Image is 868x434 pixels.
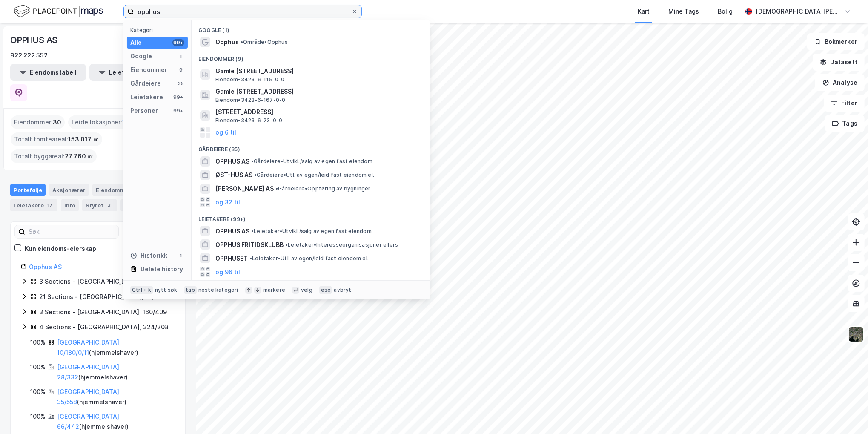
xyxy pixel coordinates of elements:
[178,80,184,87] div: 35
[14,4,103,19] img: logo.f888ab2527a4732fd821a326f86c7f29.svg
[756,6,841,17] div: [DEMOGRAPHIC_DATA][PERSON_NAME]
[57,387,175,407] div: ( hjemmelshaver )
[10,33,59,47] div: OPPHUS AS
[215,226,249,236] span: OPPHUS AS
[192,20,430,35] div: Google (1)
[254,172,257,178] span: •
[57,388,121,405] a: [GEOGRAPHIC_DATA], 35/558
[10,184,46,196] div: Portefølje
[215,127,236,138] button: og 6 til
[10,199,57,211] div: Leietakere
[120,199,182,211] div: Transaksjoner
[122,117,125,127] span: 1
[184,286,197,294] div: tab
[251,228,254,234] span: •
[57,337,175,358] div: ( hjemmelshaver )
[130,106,158,116] div: Personer
[172,94,184,101] div: 99+
[57,339,121,356] a: [GEOGRAPHIC_DATA], 10/180/0/11
[39,276,163,287] div: 3 Sections - [GEOGRAPHIC_DATA], 35/508
[249,255,252,262] span: •
[89,64,165,81] button: Leietakertabell
[30,337,46,348] div: 100%
[301,287,312,293] div: velg
[251,228,372,235] span: Leietaker • Utvikl./salg av egen fast eiendom
[215,97,285,103] span: Eiendom • 3423-6-167-0-0
[68,115,129,129] div: Leide lokasjoner :
[178,66,184,73] div: 9
[39,322,169,332] div: 4 Sections - [GEOGRAPHIC_DATA], 324/208
[319,286,332,294] div: esc
[25,244,96,254] div: Kun eiendoms-eierskap
[215,170,252,180] span: ØST-HUS AS
[192,49,430,64] div: Eiendommer (9)
[29,263,62,270] a: Opphus AS
[39,307,167,317] div: 3 Sections - [GEOGRAPHIC_DATA], 160/409
[82,199,117,211] div: Styret
[215,37,239,47] span: Opphus
[334,287,351,293] div: avbryt
[57,362,175,382] div: ( hjemmelshaver )
[130,250,167,261] div: Historikk
[215,156,249,167] span: OPPHUS AS
[178,53,184,60] div: 1
[155,287,178,293] div: nytt søk
[172,107,184,114] div: 99+
[251,158,254,164] span: •
[30,387,46,397] div: 100%
[275,185,371,192] span: Gårdeiere • Oppføring av bygninger
[178,252,184,259] div: 1
[192,139,430,155] div: Gårdeiere (35)
[251,158,372,165] span: Gårdeiere • Utvikl./salg av egen fast eiendom
[848,326,864,342] img: 9k=
[192,209,430,224] div: Leietakere (99+)
[249,255,369,262] span: Leietaker • Utl. av egen/leid fast eiendom el.
[815,74,865,91] button: Analyse
[130,27,188,33] div: Kategori
[807,33,865,50] button: Bokmerker
[130,78,161,89] div: Gårdeiere
[130,92,163,102] div: Leietakere
[241,39,243,45] span: •
[25,225,118,238] input: Søk
[825,393,868,434] iframe: Chat Widget
[57,363,121,381] a: [GEOGRAPHIC_DATA], 28/332
[140,264,183,274] div: Delete history
[53,117,61,127] span: 30
[192,279,430,294] div: Personer (99+)
[130,286,153,294] div: Ctrl + k
[638,6,650,17] div: Kart
[10,64,86,81] button: Eiendomstabell
[61,199,79,211] div: Info
[65,151,93,161] span: 27 760 ㎡
[263,287,285,293] div: markere
[134,5,351,18] input: Søk på adresse, matrikkel, gårdeiere, leietakere eller personer
[215,86,420,97] span: Gamle [STREET_ADDRESS]
[39,292,166,302] div: 21 Sections - [GEOGRAPHIC_DATA], 65/225
[198,287,238,293] div: neste kategori
[10,50,48,60] div: 822 222 552
[825,115,865,132] button: Tags
[215,267,240,277] button: og 96 til
[718,6,733,17] div: Bolig
[57,413,121,430] a: [GEOGRAPHIC_DATA], 66/442
[130,65,167,75] div: Eiendommer
[215,253,248,264] span: OPPHUSET
[215,66,420,76] span: Gamle [STREET_ADDRESS]
[172,39,184,46] div: 99+
[215,240,284,250] span: OPPHUS FRITIDSKLUBB
[30,411,46,422] div: 100%
[57,411,175,432] div: ( hjemmelshaver )
[824,95,865,112] button: Filter
[241,39,288,46] span: Område • Opphus
[130,37,142,48] div: Alle
[254,172,374,178] span: Gårdeiere • Utl. av egen/leid fast eiendom el.
[49,184,89,196] div: Aksjonærer
[46,201,54,210] div: 17
[11,132,102,146] div: Totalt tomteareal :
[215,184,274,194] span: [PERSON_NAME] AS
[92,184,146,196] div: Eiendommer
[130,51,152,61] div: Google
[11,149,97,163] div: Totalt byggareal :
